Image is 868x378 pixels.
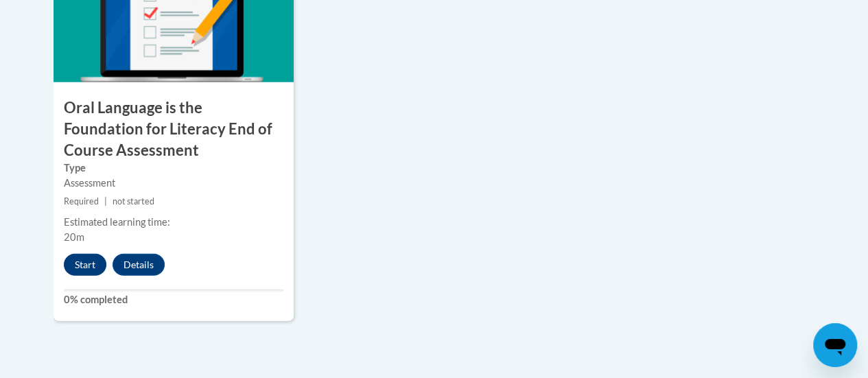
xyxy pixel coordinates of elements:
[64,176,283,191] div: Assessment
[64,196,99,206] span: Required
[64,231,84,243] span: 20m
[813,323,857,367] iframe: Button to launch messaging window, conversation in progress
[113,196,154,206] span: not started
[54,97,294,161] h3: Oral Language is the Foundation for Literacy End of Course Assessment
[64,254,106,276] button: Start
[64,292,283,307] label: 0% completed
[64,161,283,176] label: Type
[104,196,107,206] span: |
[64,215,283,230] div: Estimated learning time:
[113,254,165,276] button: Details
